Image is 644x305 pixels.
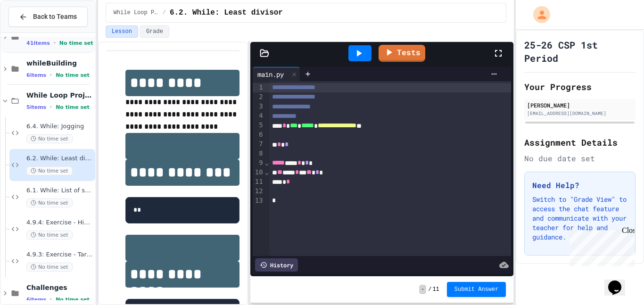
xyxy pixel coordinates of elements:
span: 6.4. While: Jogging [26,123,93,131]
a: Tests [379,45,425,62]
p: Switch to "Grade View" to access the chat feature and communicate with your teacher for help and ... [532,195,627,242]
span: • [50,296,52,303]
span: No time set [26,166,73,175]
span: 6.2. While: Least divisor [170,7,283,18]
div: 7 [253,140,264,149]
span: 11 [432,286,439,293]
div: 5 [253,121,264,130]
span: • [50,103,52,111]
div: [EMAIL_ADDRESS][DOMAIN_NAME] [527,110,633,117]
span: 4.9.4: Exercise - Higher or Lower I [26,219,93,227]
div: 13 [253,196,264,206]
span: Fold line [264,159,269,166]
div: 3 [253,102,264,111]
span: whileBuilding [26,59,93,67]
span: 6 items [26,72,46,78]
span: 5 items [26,104,46,110]
span: No time set [26,134,73,143]
div: No due date set [524,153,636,164]
h1: 25-26 CSP 1st Period [524,38,636,65]
button: Lesson [106,25,138,38]
div: 12 [253,187,264,196]
h2: Assignment Details [524,136,636,149]
div: Chat with us now!Close [4,4,65,60]
div: main.py [253,67,300,81]
div: 1 [253,83,264,92]
span: / [428,286,431,293]
div: 8 [253,149,264,158]
span: 41 items [26,40,50,46]
span: No time set [26,198,73,207]
span: While Loop Projects [114,9,159,16]
span: • [54,39,56,47]
span: No time set [26,231,73,239]
button: Back to Teams [8,7,88,27]
span: Back to Teams [33,12,77,22]
span: No time set [56,104,90,110]
span: 6.2. While: Least divisor [26,155,93,163]
h3: Need Help? [532,180,627,191]
span: No time set [26,263,73,272]
div: 11 [253,177,264,187]
div: History [255,258,298,272]
span: Fold line [264,168,269,176]
span: / [163,9,166,16]
div: 4 [253,111,264,121]
div: My Account [523,4,553,25]
span: No time set [59,40,93,46]
div: 10 [253,168,264,177]
span: 6.1. While: List of squares [26,187,93,195]
span: - [419,285,426,294]
span: 4.9.3: Exercise - Target Sum [26,251,93,259]
span: 6 items [26,297,46,303]
span: No time set [56,297,90,303]
iframe: chat widget [604,267,635,296]
iframe: chat widget [566,226,635,266]
div: main.py [253,69,289,79]
div: 2 [253,92,264,102]
div: 9 [253,158,264,168]
button: Submit Answer [447,282,506,297]
span: While Loop Projects [26,91,93,99]
span: Submit Answer [454,286,499,293]
span: Challenges [26,283,93,292]
div: 6 [253,130,264,140]
div: [PERSON_NAME] [527,101,633,109]
h2: Your Progress [524,80,636,93]
button: Grade [140,25,169,38]
span: • [50,71,52,79]
span: No time set [56,72,90,78]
